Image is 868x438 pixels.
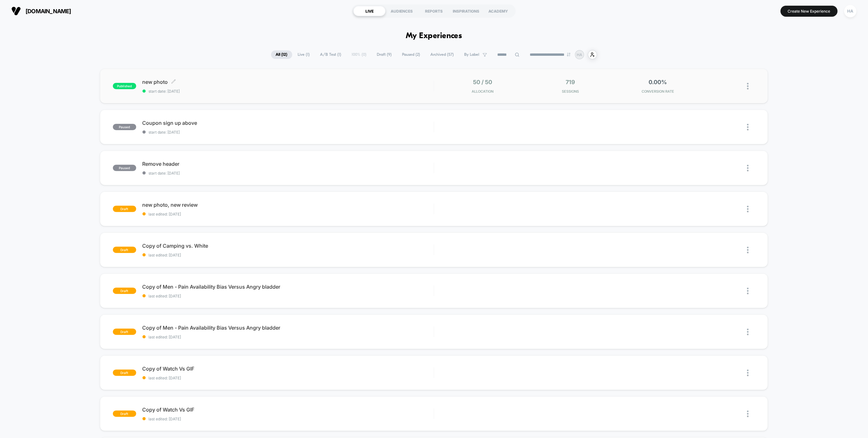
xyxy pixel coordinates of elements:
[113,124,136,130] span: paused
[143,376,434,380] span: last edited: [DATE]
[398,50,425,59] span: Paused ( 2 )
[143,243,434,249] span: Copy of Camping vs. White
[11,6,21,16] img: Visually logo
[747,165,749,171] img: close
[143,366,434,372] span: Copy of Watch Vs GIF
[113,247,136,253] span: draft
[113,370,136,376] span: draft
[316,50,346,59] span: A/B Test ( 1 )
[528,89,613,94] span: Sessions
[143,89,434,94] span: start date: [DATE]
[113,288,136,294] span: draft
[113,206,136,212] span: draft
[450,6,482,16] div: INSPIRATIONS
[747,288,749,294] img: close
[143,325,434,331] span: Copy of Men - Pain Availability Bias Versus Angry bladder
[418,6,450,16] div: REPORTS
[842,5,859,18] button: HA
[143,79,434,85] span: new photo
[353,6,386,16] div: LIVE
[747,411,749,417] img: close
[747,329,749,335] img: close
[386,6,418,16] div: AUDIENCES
[293,50,315,59] span: Live ( 1 )
[26,8,71,14] span: [DOMAIN_NAME]
[143,417,434,421] span: last edited: [DATE]
[747,370,749,376] img: close
[577,52,582,57] p: HA
[143,212,434,216] span: last edited: [DATE]
[113,165,136,171] span: paused
[9,6,73,16] button: [DOMAIN_NAME]
[406,32,462,41] h1: My Experiences
[143,120,434,126] span: Coupon sign up above
[271,50,292,59] span: All ( 12 )
[143,161,434,167] span: Remove header
[747,206,749,212] img: close
[616,89,700,94] span: CONVERSION RATE
[649,79,667,85] span: 0.00%
[143,202,434,208] span: new photo, new review
[482,6,514,16] div: ACADEMY
[143,171,434,176] span: start date: [DATE]
[143,294,434,298] span: last edited: [DATE]
[143,335,434,339] span: last edited: [DATE]
[566,79,575,85] span: 719
[143,406,434,413] span: Copy of Watch Vs GIF
[473,79,492,85] span: 50 / 50
[372,50,397,59] span: Draft ( 9 )
[113,83,136,89] span: published
[567,53,571,56] img: end
[143,253,434,257] span: last edited: [DATE]
[464,52,480,57] span: By Label
[113,329,136,335] span: draft
[143,284,434,290] span: Copy of Men - Pain Availability Bias Versus Angry bladder
[747,247,749,253] img: close
[143,130,434,135] span: start date: [DATE]
[844,5,857,17] div: HA
[747,83,749,89] img: close
[747,124,749,130] img: close
[781,6,838,17] button: Create New Experience
[472,89,494,94] span: Allocation
[113,411,136,417] span: draft
[426,50,459,59] span: Archived ( 57 )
